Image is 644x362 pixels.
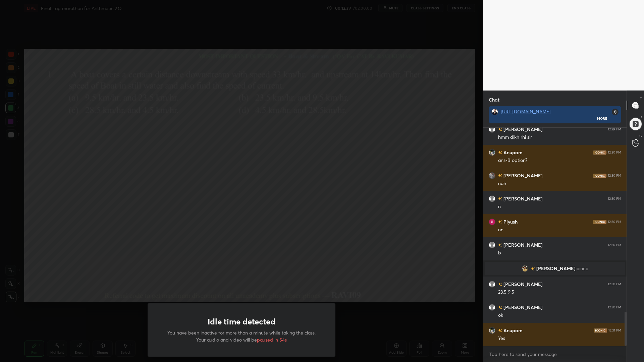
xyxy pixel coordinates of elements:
div: ans-B option? [498,157,621,164]
h6: Piyush [502,218,518,225]
img: no-rating-badge.077c3623.svg [498,329,502,333]
img: iconic-dark.1390631f.png [593,220,606,224]
a: [URL][DOMAIN_NAME] [501,108,550,115]
div: nah [498,180,621,187]
img: no-rating-badge.077c3623.svg [531,267,535,271]
img: no-rating-badge.077c3623.svg [498,128,502,131]
img: no-rating-badge.077c3623.svg [498,197,502,201]
div: hmm dikh rhi sir [498,134,621,141]
div: 12:30 PM [608,150,621,155]
h6: Anupam [502,149,523,156]
img: no-rating-badge.077c3623.svg [498,151,502,155]
img: no-rating-badge.077c3623.svg [498,306,502,309]
img: AATXAJxth2mUT4fQxiVtnRni1w1dNKkY_BITEYJzR9SJ=s96-c [489,219,495,225]
h6: [PERSON_NAME] [502,195,543,202]
h6: [PERSON_NAME] [502,172,543,179]
p: G [639,133,642,138]
img: efa32a74879849bf9efb81e228119472.jpg [489,327,495,334]
img: iconic-dark.1390631f.png [594,328,607,333]
img: iconic-dark.1390631f.png [593,150,606,155]
h1: Idle time detected [208,317,275,326]
div: 12:30 PM [608,220,621,224]
img: 1b5f2bf2eb064e8cb2b3c3ebc66f1429.jpg [489,172,495,179]
img: default.png [489,195,495,202]
span: [PERSON_NAME] [536,266,576,271]
h6: [PERSON_NAME] [502,241,543,248]
div: Yes [498,335,621,342]
h6: [PERSON_NAME] [502,304,543,311]
div: 12:30 PM [608,305,621,309]
img: 1c09848962704c2c93b45c2bf87dea3f.jpg [491,109,498,115]
p: T [640,96,642,101]
img: default.png [489,304,495,311]
div: 12:30 PM [608,282,621,286]
div: 12:29 PM [608,127,621,131]
img: no-rating-badge.077c3623.svg [498,220,502,224]
div: ok [498,312,621,319]
img: no-rating-badge.077c3623.svg [498,283,502,286]
img: iconic-dark.1390631f.png [593,174,606,178]
img: default.png [489,281,495,288]
div: n [498,203,621,210]
div: 12:31 PM [608,328,621,333]
p: Chat [483,91,505,109]
img: efa32a74879849bf9efb81e228119472.jpg [489,149,495,156]
img: default.png [489,242,495,248]
img: 2cc9ff24ae434d4faa1a06648c10ca91.jpg [522,265,528,272]
h6: [PERSON_NAME] [502,281,543,288]
h6: Anupam [502,327,523,334]
img: no-rating-badge.077c3623.svg [498,174,502,178]
div: More [597,116,607,121]
div: 23.5 9.5 [498,289,621,296]
img: default.png [489,126,495,133]
div: 12:30 PM [608,243,621,247]
div: grid [483,128,627,346]
p: D [640,115,642,120]
div: nn [498,227,621,233]
div: 12:30 PM [608,174,621,178]
img: no-rating-badge.077c3623.svg [498,243,502,247]
span: paused in 54s [257,337,287,343]
h6: [PERSON_NAME] [502,126,543,133]
span: joined [576,266,589,271]
p: You have been inactive for more than a minute while taking the class. Your audio and video will be [164,329,319,343]
div: 12:30 PM [608,197,621,201]
div: b [498,250,621,256]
